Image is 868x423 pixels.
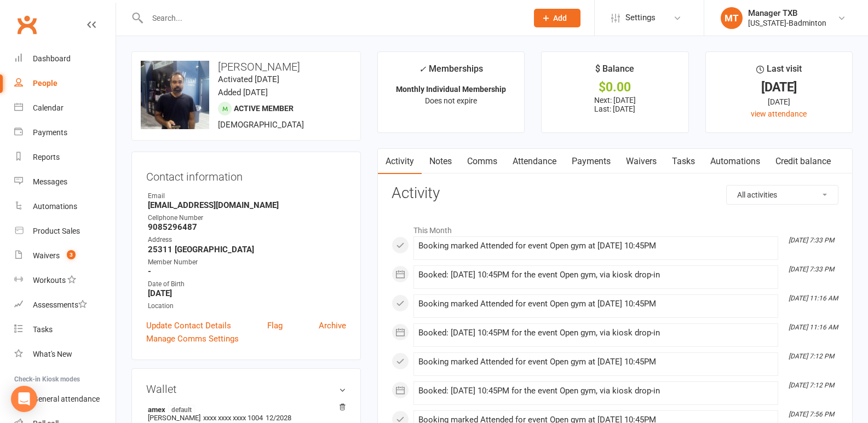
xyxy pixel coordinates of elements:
div: Assessments [33,300,87,309]
div: Memberships [419,62,483,82]
div: Payments [33,128,67,137]
div: Waivers [33,251,60,260]
time: Activated [DATE] [218,74,279,84]
div: Booking marked Attended for event Open gym at [DATE] 10:45PM [418,241,773,251]
a: view attendance [751,109,807,118]
strong: 9085296487 [148,222,346,232]
strong: 25311 [GEOGRAPHIC_DATA] [148,245,346,254]
div: Tasks [33,325,53,334]
a: Product Sales [14,219,116,244]
div: Messages [33,177,67,186]
div: Email [148,191,346,201]
a: Payments [14,120,116,145]
a: Manage Comms Settings [146,332,239,345]
div: Date of Birth [148,279,346,289]
a: Reports [14,145,116,170]
div: General attendance [33,395,100,403]
div: Booked: [DATE] 10:45PM for the event Open gym, via kiosk drop-in [418,328,773,338]
div: MT [721,7,743,29]
h3: Activity [392,185,838,202]
span: xxxx xxxx xxxx 1004 [203,414,263,422]
i: ✓ [419,64,426,74]
span: Does not expire [425,96,477,105]
div: Address [148,235,346,245]
a: General attendance kiosk mode [14,387,116,412]
button: Add [534,9,580,27]
a: Calendar [14,96,116,120]
div: [DATE] [716,96,842,108]
div: Location [148,301,346,311]
a: Archive [319,319,346,332]
strong: [DATE] [148,288,346,298]
span: default [168,405,195,414]
i: [DATE] 7:33 PM [789,236,834,244]
div: People [33,79,58,88]
i: [DATE] 7:12 PM [789,352,834,360]
span: Add [553,14,567,22]
a: Notes [422,149,459,174]
div: $0.00 [551,82,678,93]
input: Search... [144,10,520,26]
a: Messages [14,170,116,194]
i: [DATE] 11:16 AM [789,323,838,331]
a: Dashboard [14,47,116,71]
a: Automations [703,149,768,174]
div: $ Balance [595,62,634,82]
a: People [14,71,116,96]
strong: [EMAIL_ADDRESS][DOMAIN_NAME] [148,200,346,210]
a: Tasks [14,317,116,342]
div: Reports [33,153,60,161]
strong: - [148,266,346,276]
div: Cellphone Number [148,213,346,223]
div: Member Number [148,257,346,268]
i: [DATE] 7:56 PM [789,410,834,418]
div: Booking marked Attended for event Open gym at [DATE] 10:45PM [418,299,773,309]
div: Automations [33,202,77,211]
i: [DATE] 7:12 PM [789,381,834,389]
div: Booked: [DATE] 10:45PM for the event Open gym, via kiosk drop-in [418,270,773,280]
div: Product Sales [33,227,80,235]
h3: [PERSON_NAME] [141,61,352,73]
span: Settings [625,5,656,30]
p: Next: [DATE] Last: [DATE] [551,96,678,113]
i: [DATE] 11:16 AM [789,294,838,302]
a: Credit balance [768,149,838,174]
i: [DATE] 7:33 PM [789,265,834,273]
span: Active member [234,104,294,113]
a: Attendance [505,149,564,174]
h3: Contact information [146,166,346,183]
li: This Month [392,219,838,236]
div: Booked: [DATE] 10:45PM for the event Open gym, via kiosk drop-in [418,386,773,396]
a: Flag [267,319,283,332]
a: Workouts [14,268,116,293]
a: Comms [459,149,505,174]
a: Payments [564,149,618,174]
h3: Wallet [146,383,346,395]
div: Manager TXB [748,8,826,18]
div: Open Intercom Messenger [11,386,37,412]
div: Calendar [33,103,64,112]
strong: amex [148,405,341,414]
strong: Monthly Individual Membership [396,85,506,94]
div: Dashboard [33,54,71,63]
a: Activity [378,149,422,174]
a: Clubworx [13,11,41,38]
a: Waivers 3 [14,244,116,268]
a: Update Contact Details [146,319,231,332]
div: [US_STATE]-Badminton [748,18,826,28]
span: [DEMOGRAPHIC_DATA] [218,120,304,130]
a: What's New [14,342,116,367]
div: Workouts [33,276,66,285]
img: image1712185993.png [141,61,209,129]
span: 12/2028 [266,414,291,422]
a: Automations [14,194,116,219]
span: 3 [67,250,76,259]
a: Tasks [664,149,703,174]
div: Booking marked Attended for event Open gym at [DATE] 10:45PM [418,357,773,367]
a: Waivers [618,149,664,174]
time: Added [DATE] [218,88,268,97]
div: [DATE] [716,82,842,93]
div: What's New [33,350,72,358]
a: Assessments [14,293,116,317]
div: Last visit [756,62,802,82]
